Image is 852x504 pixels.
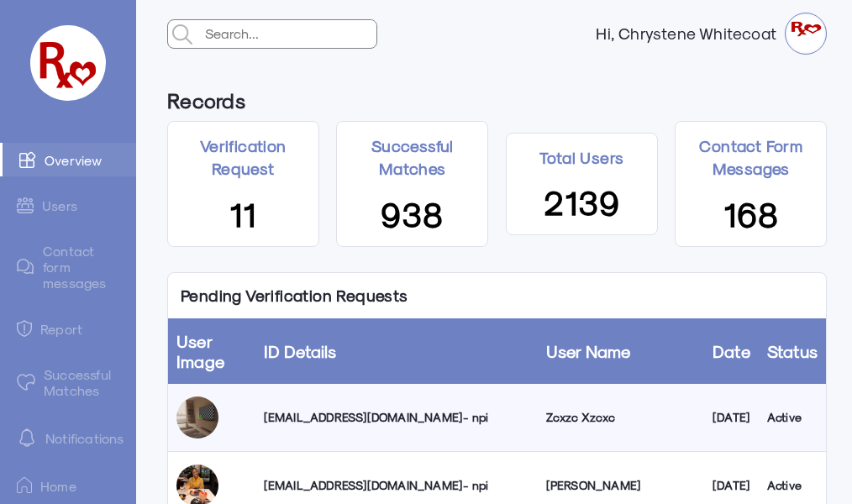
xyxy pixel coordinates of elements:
a: Status [767,341,818,361]
p: Contact Form Messages [676,134,826,181]
img: ic-home.png [17,477,32,494]
a: ID Details [264,341,337,361]
img: admin-ic-report.svg [17,320,32,337]
p: Pending Verification Requests [168,273,421,318]
p: Total Users [539,146,623,169]
img: admin-ic-contact-message.svg [17,259,34,275]
span: 2139 [544,180,620,222]
span: 168 [723,192,779,234]
div: [EMAIL_ADDRESS][DOMAIN_NAME] - npi [264,477,529,494]
a: User Image [176,331,224,371]
a: Date [713,341,750,361]
span: 938 [381,192,444,234]
img: admin-search.svg [168,20,197,49]
div: Active [767,477,818,494]
img: admin-ic-overview.svg [19,151,36,168]
p: Verification Request [168,134,318,181]
div: [DATE] [713,409,750,426]
div: Active [767,409,818,426]
strong: Hi, Chrystene Whitecoat [596,25,785,42]
a: User Name [546,341,631,361]
h6: Records [167,80,245,121]
p: Successful Matches [337,134,487,181]
div: [EMAIL_ADDRESS][DOMAIN_NAME] - npi [264,409,529,426]
img: notification-default-white.svg [17,428,37,448]
img: matched.svg [17,374,35,391]
img: admin-ic-users.svg [17,197,34,213]
input: Search... [201,20,376,47]
div: [DATE] [713,477,750,494]
span: 11 [229,192,257,234]
div: [PERSON_NAME] [546,477,696,494]
div: Zcxzc Xzcxc [546,409,696,426]
img: j6ul1gxjbqkodjkqsn9a.jpg [176,396,218,438]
